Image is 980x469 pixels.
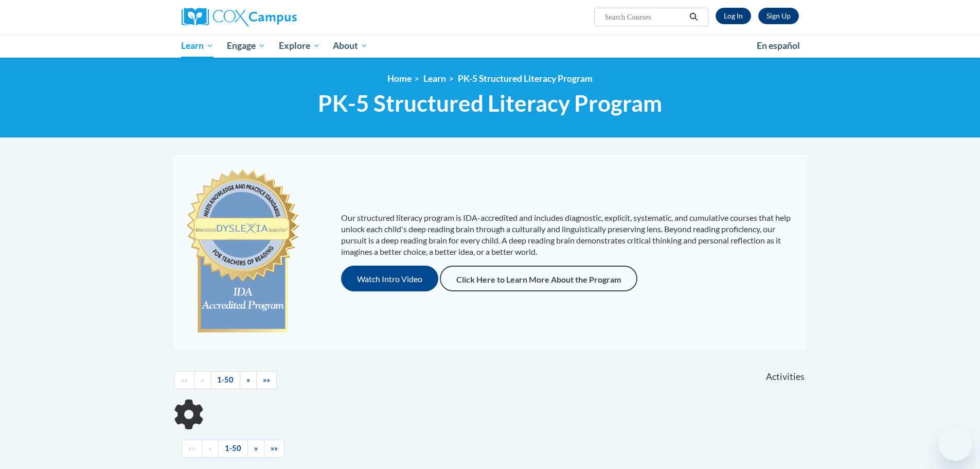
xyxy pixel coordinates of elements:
a: Learn [175,34,221,58]
a: Register [758,8,799,24]
span: »» [271,444,278,453]
span: » [254,444,258,453]
div: Main menu [166,34,814,58]
a: Next [240,371,257,389]
a: Log In [716,8,751,24]
span: «« [181,375,188,384]
span: « [201,375,204,384]
a: Click Here to Learn More About the Program [440,266,637,291]
span: Explore [279,40,320,52]
a: Begining [174,371,194,389]
iframe: Button to launch messaging window [939,428,972,461]
a: Next [247,440,264,458]
a: Home [387,73,412,84]
a: Previous [202,440,219,458]
p: Our structured literacy program is IDA-accredited and includes diagnostic, explicit, systematic, ... [341,212,796,257]
img: Cox Campus [182,8,297,26]
a: Explore [272,34,327,58]
button: Search [686,11,701,23]
span: « [208,444,212,453]
a: End [264,440,284,458]
a: Previous [194,371,211,389]
a: About [326,34,375,58]
button: Watch Intro Video [341,266,438,291]
span: «« [188,444,195,453]
a: 1-50 [218,440,248,458]
a: Begining [182,440,202,458]
a: Cox Campus [182,8,377,26]
a: PK-5 Structured Literacy Program [458,73,593,84]
span: »» [263,375,270,384]
a: End [256,371,277,389]
span: About [333,40,368,52]
span: Activities [766,371,805,383]
a: Learn [423,73,446,84]
span: » [246,375,250,384]
span: PK-5 Structured Literacy Program [318,90,662,117]
a: 1-50 [210,371,240,389]
img: c477cda6-e343-453b-bfce-d6f9e9818e1c.png [184,164,302,339]
input: Search Courses [603,11,686,23]
a: En español [750,35,807,57]
a: Engage [220,34,272,58]
span: Engage [227,40,265,52]
span: En español [757,40,800,51]
span: Learn [181,40,213,52]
